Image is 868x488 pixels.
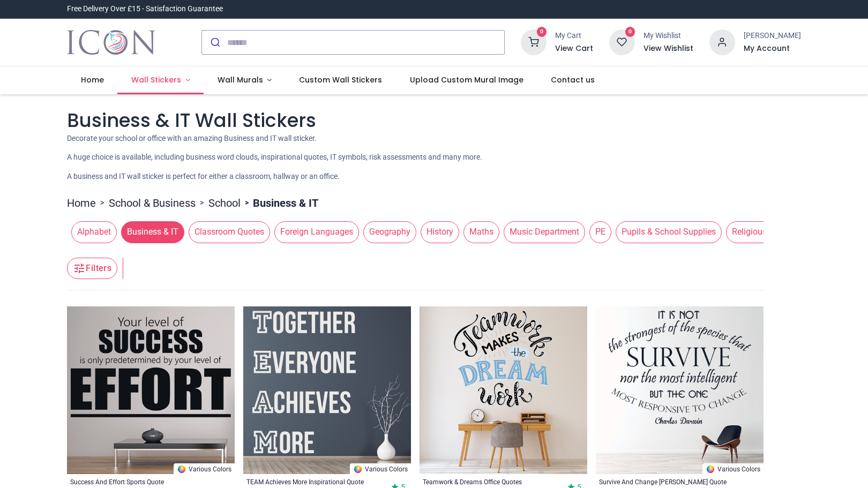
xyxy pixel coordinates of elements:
span: Home [81,74,104,85]
a: Success And Effort Sports Quote [70,477,199,486]
a: Various Colors [702,463,764,474]
span: Upload Custom Mural Image [410,74,523,85]
span: Wall Stickers [131,74,181,85]
button: Alphabet [67,221,117,243]
button: Music Department [499,221,585,243]
a: Survive And Change [PERSON_NAME] Quote [599,477,728,486]
iframe: Customer reviews powered by Trustpilot [576,4,801,14]
span: Wall Murals [218,74,263,85]
li: Business & IT [241,196,318,211]
a: Teamwork & Dreams Office Quotes [423,477,552,486]
div: My Wishlist [643,31,693,41]
span: PE [589,221,611,243]
button: Geography [359,221,416,243]
span: Contact us [551,74,595,85]
img: TEAM Achieves More Inspirational Quote Wall Sticker [243,306,411,474]
a: My Account [744,43,801,54]
button: PE [585,221,611,243]
a: School & Business [109,196,196,211]
span: Foreign Languages [274,221,359,243]
img: Teamwork & Dreams Office Quotes Wall Sticker [420,306,587,474]
p: Decorate your school or office with an amazing Business and IT wall sticker. [67,133,801,144]
p: A business and IT wall sticker is perfect for either a classroom, hallway or an office. [67,171,801,182]
sup: 0 [625,27,635,37]
img: Color Wheel [353,464,363,474]
span: > [241,198,253,208]
img: Color Wheel [177,464,186,474]
span: Classroom Quotes [189,221,270,243]
span: Business & IT [121,221,184,243]
a: Logo of Icon Wall Stickers [67,27,155,57]
img: Color Wheel [706,464,715,474]
button: Submit [202,31,227,54]
span: Pupils & School Supplies [616,221,722,243]
button: Maths [459,221,499,243]
div: Free Delivery Over £15 - Satisfaction Guarantee [67,4,223,14]
span: > [196,198,208,208]
span: > [96,198,109,208]
p: A huge choice is available, including business word clouds, inspirational quotes, IT symbols, ris... [67,152,801,163]
a: 0 [609,37,635,46]
img: Success And Effort Sports Quote Wall Sticker [67,306,235,474]
img: Icon Wall Stickers [67,27,155,57]
img: Survive And Change Charles Darwin Quote Wall Sticker [596,306,764,474]
div: [PERSON_NAME] [744,31,801,41]
a: Wall Stickers [117,66,204,94]
a: View Wishlist [643,43,693,54]
a: Various Colors [174,463,235,474]
button: Filters [67,258,117,279]
span: Religious Education [726,221,813,243]
a: Wall Murals [204,66,286,94]
h1: Business & IT Wall Stickers [67,107,801,133]
button: Pupils & School Supplies [611,221,722,243]
span: Music Department [504,221,585,243]
div: My Cart [555,31,593,41]
span: Maths [463,221,499,243]
button: Religious Education [722,221,813,243]
span: Geography [363,221,416,243]
a: Home [67,196,96,211]
span: Alphabet [71,221,117,243]
button: History [416,221,459,243]
button: Foreign Languages [270,221,359,243]
a: View Cart [555,43,593,54]
a: TEAM Achieves More Inspirational Quote [246,477,376,486]
a: Various Colors [350,463,411,474]
button: Business & IT [117,221,184,243]
button: Classroom Quotes [184,221,270,243]
sup: 0 [537,27,547,37]
a: School [208,196,241,211]
span: Custom Wall Stickers [299,74,382,85]
a: 0 [521,37,547,46]
span: History [421,221,459,243]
